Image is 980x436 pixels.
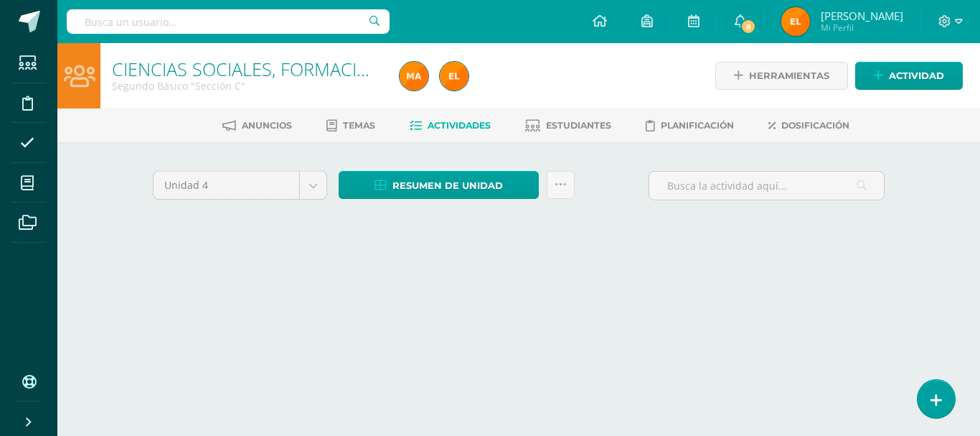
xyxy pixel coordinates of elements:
span: Estudiantes [546,120,611,131]
a: Unidad 4 [154,172,326,199]
span: Dosificación [781,120,849,131]
img: dbb8facc1bb3f0ff15734133107f95d4.png [440,62,468,91]
span: Mi Perfil [821,22,903,34]
h1: CIENCIAS SOCIALES, FORMACIÓN CIUDADANA E INTERCULTURALIDAD [112,59,382,79]
a: CIENCIAS SOCIALES, FORMACIÓN CIUDADANA E INTERCULTURALIDAD [112,57,683,81]
a: Estudiantes [525,114,611,137]
a: Herramientas [715,62,848,90]
span: Actividades [428,120,491,131]
span: [PERSON_NAME] [821,9,903,23]
span: Planificación [661,120,734,131]
a: Actividad [855,62,963,90]
img: 5d98c8432932463505bd6846e15a9a15.png [400,62,428,91]
a: Actividades [410,114,491,137]
a: Temas [326,114,375,137]
a: Planificación [646,114,734,137]
input: Busca la actividad aquí... [649,172,884,200]
span: Actividad [889,62,944,89]
a: Anuncios [222,114,292,137]
div: Segundo Básico 'Sección C' [112,79,382,93]
span: Herramientas [749,62,829,89]
input: Busca un usuario... [67,9,390,34]
img: dbb8facc1bb3f0ff15734133107f95d4.png [781,7,810,36]
span: Temas [343,120,375,131]
span: Unidad 4 [164,172,288,199]
span: Anuncios [242,120,292,131]
span: Resumen de unidad [392,172,503,199]
span: 8 [740,19,756,34]
a: Resumen de unidad [339,171,539,199]
a: Dosificación [768,114,849,137]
